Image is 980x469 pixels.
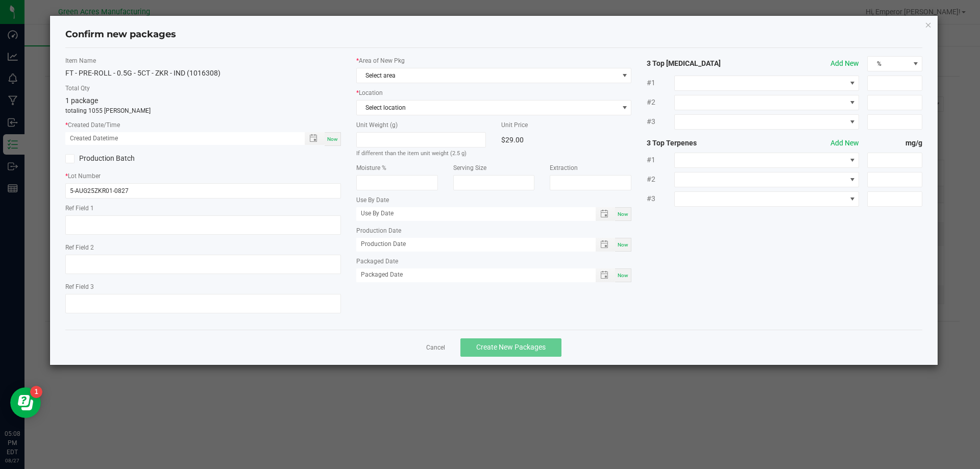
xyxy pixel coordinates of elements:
span: #2 [647,174,674,185]
strong: mg/g [867,138,922,149]
span: Toggle popup [596,238,616,252]
input: Production Date [356,238,585,251]
span: NO DATA FOUND [356,100,632,115]
iframe: Resource center [10,387,41,418]
p: totaling 1055 [PERSON_NAME] [65,106,341,115]
input: Packaged Date [356,268,585,281]
span: #2 [647,97,674,108]
span: Select location [357,101,619,115]
span: Toggle popup [305,132,325,145]
label: Ref Field 3 [65,282,341,291]
span: #3 [647,116,674,127]
span: % [868,57,909,71]
strong: 3 Top Terpenes [647,138,757,149]
button: Add New [830,58,859,69]
label: Production Batch [65,153,195,164]
span: Select area [357,68,619,83]
span: 1 package [65,96,98,105]
label: Total Qty [65,84,341,93]
label: Moisture % [356,163,438,172]
label: Production Date [356,226,632,235]
label: Ref Field 1 [65,204,341,213]
input: Use By Date [356,207,585,220]
button: Add New [830,138,859,149]
span: Toggle popup [596,207,616,221]
div: FT - PRE-ROLL - 0.5G - 5CT - ZKR - IND (1016308) [65,68,341,79]
strong: 3 Top [MEDICAL_DATA] [647,58,757,69]
label: Packaged Date [356,257,632,266]
label: Use By Date [356,195,632,205]
iframe: Resource center unread badge [30,386,42,398]
div: $29.00 [501,132,631,147]
label: Location [356,88,632,97]
span: Now [618,242,628,248]
label: Lot Number [65,171,341,181]
input: Created Datetime [65,132,294,145]
button: Create New Packages [460,338,561,357]
label: Area of New Pkg [356,56,632,65]
a: Cancel [426,343,445,352]
label: Unit Weight (g) [356,120,486,130]
label: Unit Price [501,120,631,130]
span: #1 [647,78,674,88]
span: Now [618,211,628,217]
span: #3 [647,193,674,204]
span: Now [327,136,338,142]
label: Serving Size [453,163,535,172]
small: If different than the item unit weight (2.5 g) [356,150,467,157]
span: Create New Packages [476,343,546,351]
span: Now [618,273,628,278]
label: Ref Field 2 [65,243,341,252]
span: Toggle popup [596,268,616,282]
label: Item Name [65,56,341,65]
label: Extraction [550,163,631,172]
span: #1 [647,155,674,165]
h4: Confirm new packages [65,28,923,41]
label: Created Date/Time [65,120,341,130]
